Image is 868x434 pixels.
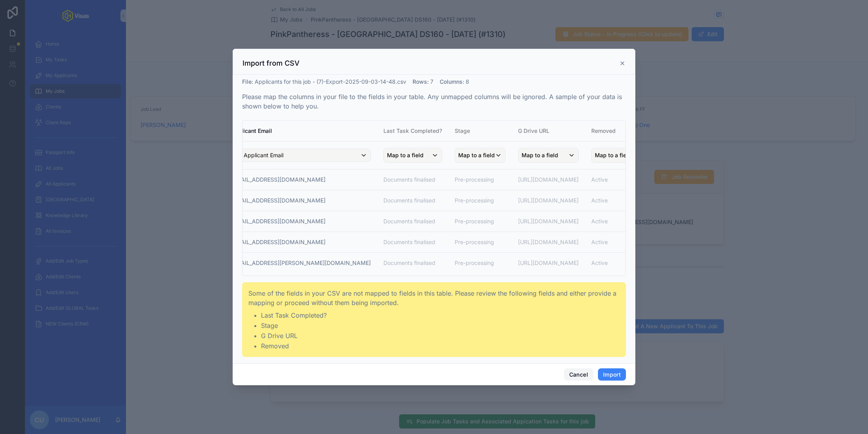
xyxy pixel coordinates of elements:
td: [EMAIL_ADDRESS][PERSON_NAME][DOMAIN_NAME] [224,252,377,276]
td: Active [585,190,655,211]
td: Pre-processing [448,232,512,252]
td: Pre-processing [448,252,512,276]
p: Some of the fields in your CSV are not mapped to fields in this table. Please review the followin... [248,289,620,307]
span: Map to a field [522,148,558,162]
th: Removed [585,121,655,142]
li: G Drive URL [261,331,620,340]
td: [URL][DOMAIN_NAME] [512,211,585,232]
th: Applicant Email [224,121,377,142]
th: Last Task Completed? [377,121,448,142]
td: Documents finalised [377,169,448,190]
td: Active [585,252,655,276]
td: Pre-processing [448,211,512,232]
td: [URL][DOMAIN_NAME] [512,190,585,211]
td: [URL][DOMAIN_NAME] [512,169,585,190]
span: Map to a field [458,148,495,162]
span: Applicant Email [244,151,283,159]
td: [EMAIL_ADDRESS][DOMAIN_NAME] [224,211,377,232]
button: Cancel [564,368,593,381]
th: Stage [448,121,512,142]
span: Applicants for this job - (7)-Export-2025-09-03-14-48.csv [255,78,406,85]
span: 7 [430,78,433,85]
span: 8 [466,78,469,85]
button: Map to a field [591,148,642,163]
p: Please map the columns in your file to the fields in your table. Any unmapped columns will be ign... [242,92,626,111]
td: [EMAIL_ADDRESS][DOMAIN_NAME] [224,190,377,211]
td: [EMAIL_ADDRESS][DOMAIN_NAME] [224,169,377,190]
button: Import [598,368,626,381]
li: Removed [261,341,620,351]
span: Map to a field [387,148,424,162]
td: Pre-processing [448,190,512,211]
td: Active [585,169,655,190]
td: [EMAIL_ADDRESS][DOMAIN_NAME] [224,232,377,252]
button: Applicant Email [231,149,371,162]
button: Map to a field [383,148,442,163]
button: Map to a field [518,148,579,163]
td: Active [585,232,655,252]
li: Last Task Completed? [261,311,620,320]
td: Active [585,211,655,232]
th: G Drive URL [512,121,585,142]
li: Stage [261,321,620,330]
h3: Import from CSV [242,59,300,68]
td: [URL][DOMAIN_NAME] [512,232,585,252]
td: Documents finalised [377,211,448,232]
span: Rows : [413,78,429,85]
td: [URL][DOMAIN_NAME] [512,252,585,276]
td: Documents finalised [377,252,448,276]
span: File : [242,78,253,85]
td: Documents finalised [377,232,448,252]
button: Map to a field [455,148,505,163]
td: Documents finalised [377,190,448,211]
td: Pre-processing [448,169,512,190]
div: scrollable content [242,121,626,276]
span: Map to a field [595,148,631,162]
span: Columns : [440,78,464,85]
